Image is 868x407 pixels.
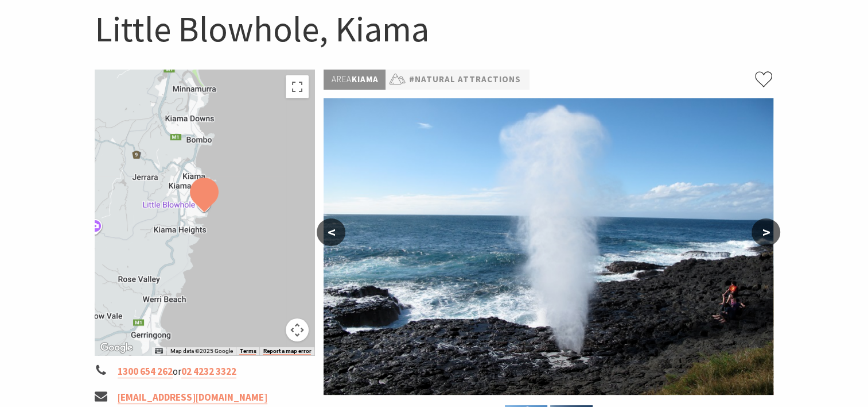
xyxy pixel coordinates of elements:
span: Area [331,74,351,85]
p: Kiama [324,70,386,90]
button: Keyboard shortcuts [155,347,163,355]
a: 1300 654 262 [118,365,173,378]
a: 02 4232 3322 [181,365,236,378]
button: Map camera controls [286,318,309,341]
a: Report a map error [263,348,311,355]
a: Open this area in Google Maps (opens a new window) [98,340,135,355]
a: Terms (opens in new tab) [239,348,256,355]
button: > [752,218,780,246]
span: Map data ©2025 Google [170,348,232,354]
button: < [317,218,345,246]
li: or [95,364,315,379]
img: Google [98,340,135,355]
a: [EMAIL_ADDRESS][DOMAIN_NAME] [118,391,267,404]
button: Toggle fullscreen view [286,75,309,98]
a: #Natural Attractions [408,72,520,87]
h1: Little Blowhole, Kiama [95,6,774,52]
